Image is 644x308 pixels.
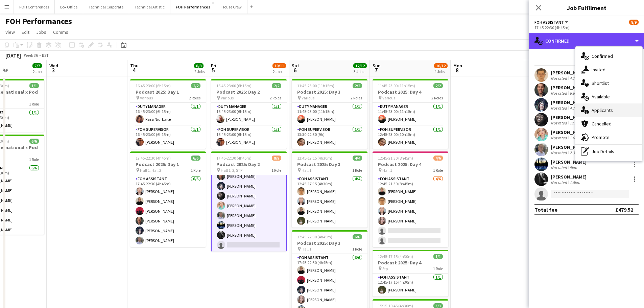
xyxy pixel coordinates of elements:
[551,85,587,91] div: [PERSON_NAME]
[373,103,448,126] app-card-role: Duty Manager1/111:45-23:00 (11h15m)[PERSON_NAME]
[33,69,43,74] div: 2 Jobs
[130,161,206,167] h3: Podcast 2025: Day 1
[292,240,367,246] h3: Podcast 2025: Day 3
[353,63,367,68] span: 12/12
[568,135,581,140] div: 1.6km
[291,66,299,74] span: 6
[191,83,200,88] span: 2/2
[575,49,642,63] div: Confirmed
[534,25,639,30] div: 17:45-22:30 (4h45m)
[431,95,443,100] span: 2 Roles
[292,151,367,228] app-job-card: 12:45-17:15 (4h30m)4/4Podcast 2025: Day 3 Hall 11 RoleFOH Assistant4/412:45-17:15 (4h30m)[PERSON_...
[130,151,206,247] div: 17:45-22:30 (4h45m)6/6Podcast 2025: Day 1 Hall 1, Hall 21 RoleFOH Assistant6/617:45-22:30 (4h45m)...
[351,95,362,100] span: 2 Roles
[433,266,443,271] span: 1 Role
[210,66,216,74] span: 5
[302,246,311,252] span: Hall 1
[216,156,252,161] span: 17:45-22:30 (4h45m)
[211,79,287,149] div: 16:45-23:00 (6h15m)2/2Podcast 2025: Day 2 Various2 RolesDuty Manager1/116:45-23:00 (6h15m)[PERSON...
[373,151,448,247] app-job-card: 12:45-21:30 (8h45m)4/6Podcast 2025: Day 4 Hall 11 RoleFOH Assistant4/612:45-21:30 (8h45m)[PERSON_...
[373,63,381,69] span: Sun
[373,175,448,247] app-card-role: FOH Assistant4/612:45-21:30 (8h45m)[PERSON_NAME][PERSON_NAME][PERSON_NAME][PERSON_NAME]
[22,29,29,35] span: Edit
[378,254,413,259] span: 12:45-17:15 (4h30m)
[29,83,39,88] span: 1/1
[292,79,367,149] app-job-card: 11:45-23:00 (11h15m)2/2Podcast 2025: Day 3 Various2 RolesDuty Manager1/111:45-23:00 (11h15m)[PERS...
[270,95,281,100] span: 2 Roles
[272,63,286,68] span: 10/11
[292,161,367,167] h3: Podcast 2025: Day 3
[32,63,42,68] span: 7/7
[297,234,332,239] span: 17:45-22:30 (4h45m)
[575,63,642,76] div: Invited
[378,156,413,161] span: 12:45-21:30 (8h45m)
[568,120,583,125] div: 12.4km
[211,89,287,95] h3: Podcast 2025: Day 2
[534,20,564,25] span: FOH Assistant
[211,63,216,69] span: Fri
[292,63,299,69] span: Sat
[55,0,83,14] button: Box Office
[49,63,58,69] span: Wed
[575,103,642,117] div: Applicants
[191,156,200,161] span: 6/6
[22,53,39,58] span: Week 36
[29,101,39,106] span: 1 Role
[352,168,362,173] span: 1 Role
[353,156,362,161] span: 4/4
[130,126,206,149] app-card-role: FOH Supervisor1/116:45-23:00 (6h15m)[PERSON_NAME]
[33,28,49,37] a: Jobs
[575,76,642,90] div: Shortlist
[292,103,367,126] app-card-role: Duty Manager1/111:45-23:00 (11h15m)[PERSON_NAME]
[433,254,443,259] span: 1/1
[551,180,568,185] div: Not rated
[382,168,392,173] span: Hall 1
[373,250,448,297] div: 12:45-17:15 (4h30m)1/1Podcast 2025: Day 4 Stp1 RoleFOH Assistant1/112:45-17:15 (4h30m)[PERSON_NAME]
[297,83,334,88] span: 11:45-23:00 (11h15m)
[568,105,581,111] div: 4.7km
[551,150,568,155] div: Not rated
[194,63,204,68] span: 8/8
[551,144,587,150] div: [PERSON_NAME]
[273,69,286,74] div: 2 Jobs
[216,83,252,88] span: 16:45-23:00 (6h15m)
[551,105,568,111] div: Not rated
[191,168,200,173] span: 1 Role
[615,206,633,213] div: £479.52
[221,95,234,100] span: Various
[3,28,18,37] a: View
[568,91,581,96] div: 6.6km
[140,95,153,100] span: Various
[211,151,287,252] app-job-card: 17:45-22:30 (4h45m)8/9Podcast 2025: Day 2 Hall 1, 2, STP1 RoleFOH Assistant2A8/917:45-22:30 (4h45...
[568,150,581,155] div: 2.3km
[568,180,581,185] div: 1.8km
[211,149,287,252] app-card-role: FOH Assistant2A8/917:45-22:30 (4h45m)[PERSON_NAME][PERSON_NAME][PERSON_NAME][PERSON_NAME][PERSON_...
[551,165,568,170] div: Not rated
[534,20,569,25] button: FOH Assistant
[19,28,32,37] a: Edit
[211,103,287,126] app-card-role: Duty Manager1/116:45-23:00 (6h15m)[PERSON_NAME]
[36,29,46,35] span: Jobs
[434,63,448,68] span: 10/12
[551,135,568,140] div: Not rated
[534,206,557,213] div: Total fee
[130,79,206,149] app-job-card: 16:45-23:00 (6h15m)2/2Podcast 2025: Day 1 Various2 RolesDuty Manager1/116:45-23:00 (6h15m)Rasa Ni...
[140,168,161,173] span: Hall 1, Hall 2
[292,89,367,95] h3: Podcast 2025: Day 3
[373,161,448,167] h3: Podcast 2025: Day 4
[5,52,21,59] div: [DATE]
[5,29,15,35] span: View
[373,79,448,149] app-job-card: 11:45-23:00 (11h15m)2/2Podcast 2025: Day 4 Various2 RolesDuty Manager1/111:45-23:00 (11h15m)[PERS...
[189,95,200,100] span: 2 Roles
[575,145,642,158] div: Job Details
[272,83,281,88] span: 2/2
[352,246,362,252] span: 1 Role
[551,99,587,105] div: [PERSON_NAME]
[130,89,206,95] h3: Podcast 2025: Day 1
[194,69,205,74] div: 2 Jobs
[48,66,58,74] span: 3
[629,20,639,25] span: 8/9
